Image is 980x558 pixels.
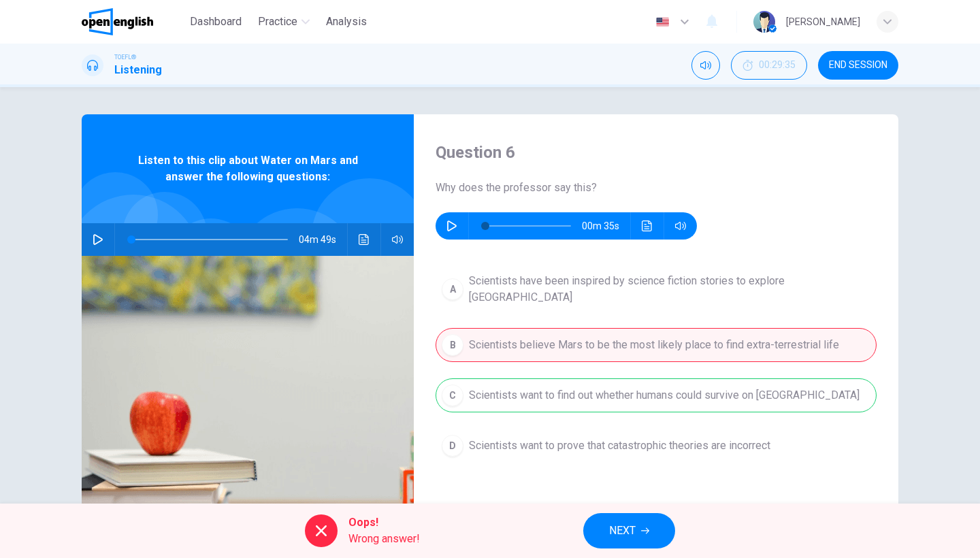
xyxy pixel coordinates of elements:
[583,513,675,548] button: NEXT
[321,10,372,34] button: Analysis
[731,51,807,80] div: Hide
[82,8,153,35] img: OpenEnglish logo
[818,51,898,80] button: END SESSION
[436,142,877,163] h4: Question 6
[353,223,375,256] button: Click to see the audio transcription
[636,212,658,240] button: Click to see the audio transcription
[829,60,887,71] span: END SESSION
[348,514,420,531] span: Oops!
[258,14,297,30] span: Practice
[759,60,796,71] span: 00:29:35
[126,152,370,185] span: Listen to this clip about Water on Mars and answer the following questions:
[348,531,420,547] span: Wrong answer!
[691,51,720,80] div: Mute
[753,11,775,33] img: Profile picture
[582,212,630,240] span: 00m 35s
[786,14,860,30] div: [PERSON_NAME]
[114,62,162,78] h1: Listening
[609,521,636,540] span: NEXT
[184,10,247,34] button: Dashboard
[326,14,367,30] span: Analysis
[82,8,184,35] a: OpenEnglish logo
[436,180,877,196] span: Why does the professor say this?
[654,17,671,27] img: en
[190,14,242,30] span: Dashboard
[731,51,807,80] button: 00:29:35
[252,10,315,34] button: Practice
[299,223,347,256] span: 04m 49s
[114,52,136,62] span: TOEFL®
